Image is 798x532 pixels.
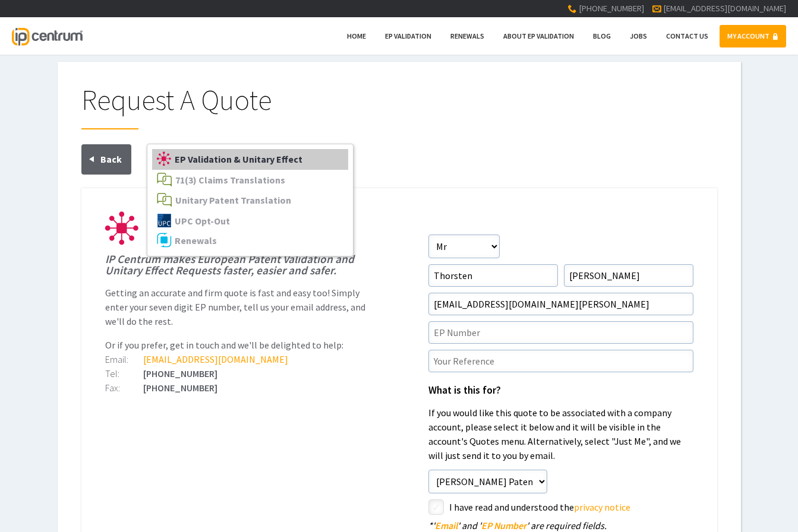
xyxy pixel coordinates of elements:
a: EP Validation [377,25,439,47]
span: Contact Us [666,31,708,40]
a: [EMAIL_ADDRESS][DOMAIN_NAME] [663,3,786,14]
a: About EP Validation [496,25,582,47]
span: Email [435,520,458,531]
span: [PHONE_NUMBER] [579,3,644,14]
span: EP Validation [385,31,431,40]
span: Unitary Patent Translation [175,194,291,206]
a: IP Centrum [12,17,82,55]
p: Or if you prefer, get in touch and we'll be delighted to help: [105,338,370,352]
a: Home [339,25,374,47]
input: First Name [428,264,558,287]
a: [EMAIL_ADDRESS][DOMAIN_NAME] [143,353,288,365]
input: EP Number [428,321,693,344]
span: Home [347,31,366,40]
a: MY ACCOUNT [720,25,786,47]
a: Back [81,144,131,175]
span: Renewals [450,31,484,40]
div: [PHONE_NUMBER] [105,369,370,378]
a: privacy notice [574,501,630,513]
span: EP Validation & Unitary Effect [175,153,302,165]
a: Renewals [152,230,348,251]
span: Back [100,153,122,165]
a: 71(3) Claims Translations [152,170,348,191]
span: Jobs [630,31,647,40]
a: Renewals [443,25,492,47]
span: About EP Validation [503,31,574,40]
a: Unitary Patent Translation [152,190,348,211]
div: Fax: [105,383,143,392]
label: styled-checkbox [428,499,444,515]
input: Email [428,293,693,315]
a: UPC Opt-Out [152,211,348,231]
span: EP Number [481,520,526,531]
span: UPC Opt-Out [175,214,230,226]
span: Blog [593,31,611,40]
a: EP Validation & Unitary Effect [152,149,348,170]
div: ' ' and ' ' are required fields. [428,521,693,530]
p: Getting an accurate and firm quote is fast and easy too! Simply enter your seven digit EP number,... [105,286,370,328]
a: Jobs [622,25,655,47]
div: Tel: [105,369,143,378]
h1: What is this for? [428,385,693,396]
img: upc.svg [157,214,171,227]
h1: Request A Quote [81,85,717,129]
span: 71(3) Claims Translations [175,174,285,186]
label: I have read and understood the [449,499,693,515]
div: Email: [105,354,143,364]
p: If you would like this quote to be associated with a company account, please select it below and ... [428,406,693,463]
a: Blog [585,25,619,47]
input: Your Reference [428,350,693,372]
h1: IP Centrum makes European Patent Validation and Unitary Effect Requests faster, easier and safer. [105,254,370,276]
div: [PHONE_NUMBER] [105,383,370,392]
input: Surname [564,264,693,287]
span: Renewals [175,235,217,246]
a: Contact Us [658,25,716,47]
